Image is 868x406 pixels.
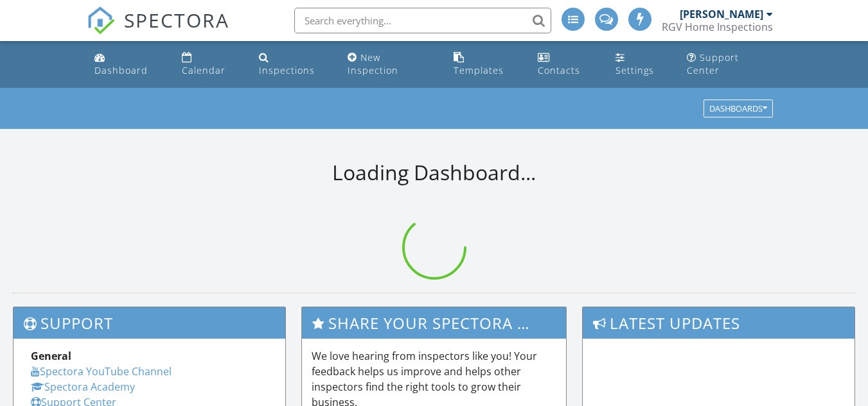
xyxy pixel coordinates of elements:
[680,8,763,21] div: [PERSON_NAME]
[448,46,522,83] a: Templates
[616,64,654,76] div: Settings
[704,100,773,118] button: Dashboards
[89,46,166,83] a: Dashboard
[348,51,398,76] div: New Inspection
[31,380,135,394] a: Spectora Academy
[87,6,115,35] img: The Best Home Inspection Software - Spectora
[294,8,551,33] input: Search everything...
[13,307,285,339] h3: Support
[31,349,71,363] strong: General
[254,46,333,83] a: Inspections
[583,307,855,339] h3: Latest Updates
[94,64,148,76] div: Dashboard
[454,64,504,76] div: Templates
[259,64,315,76] div: Inspections
[177,46,244,83] a: Calendar
[302,307,566,339] h3: Share Your Spectora Experience
[709,105,767,114] div: Dashboards
[538,64,580,76] div: Contacts
[342,46,438,83] a: New Inspection
[610,46,671,83] a: Settings
[533,46,600,83] a: Contacts
[682,46,779,83] a: Support Center
[662,21,773,33] div: RGV Home Inspections
[182,64,226,76] div: Calendar
[124,6,229,33] span: SPECTORA
[87,17,229,44] a: SPECTORA
[687,51,739,76] div: Support Center
[31,364,172,378] a: Spectora YouTube Channel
